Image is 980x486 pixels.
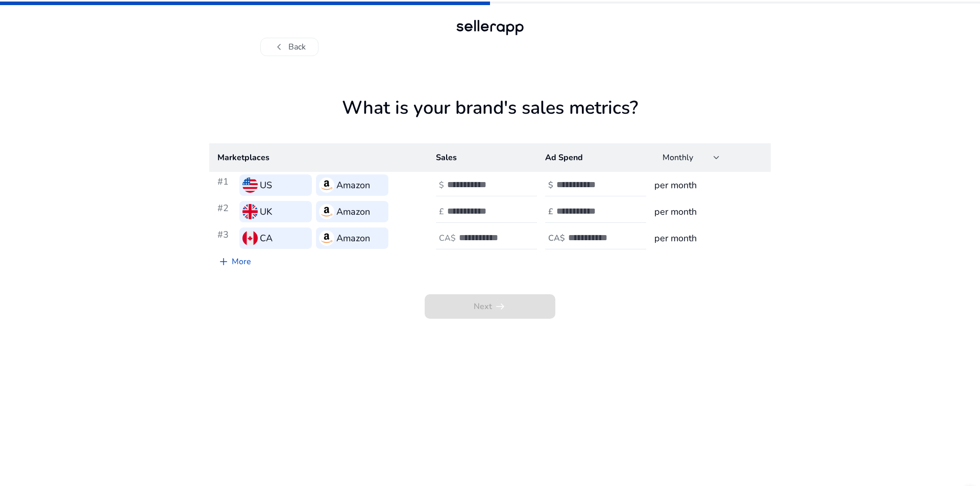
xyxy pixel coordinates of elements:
[439,181,444,190] h4: $
[209,143,428,172] th: Marketplaces
[548,181,553,190] h4: $
[242,231,258,246] img: ca.svg
[428,143,537,172] th: Sales
[260,178,272,192] h3: US
[336,231,370,245] h3: Amazon
[654,178,763,192] h3: per month
[439,207,444,217] h4: £
[273,41,285,53] span: chevron_left
[654,204,763,219] h3: per month
[654,231,763,245] h3: per month
[439,234,456,243] h4: CA$
[336,204,370,219] h3: Amazon
[537,143,646,172] th: Ad Spend
[217,227,235,249] h3: #3
[217,174,235,196] h3: #1
[260,38,318,56] button: chevron_leftBack
[548,207,553,217] h4: £
[548,234,565,243] h4: CA$
[209,97,771,143] h1: What is your brand's sales metrics?
[217,201,235,222] h3: #2
[260,204,272,219] h3: UK
[260,231,273,245] h3: CA
[336,178,370,192] h3: Amazon
[242,177,258,193] img: us.svg
[663,152,693,163] span: Monthly
[242,204,258,219] img: uk.svg
[217,255,230,268] span: add
[209,251,259,272] a: More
